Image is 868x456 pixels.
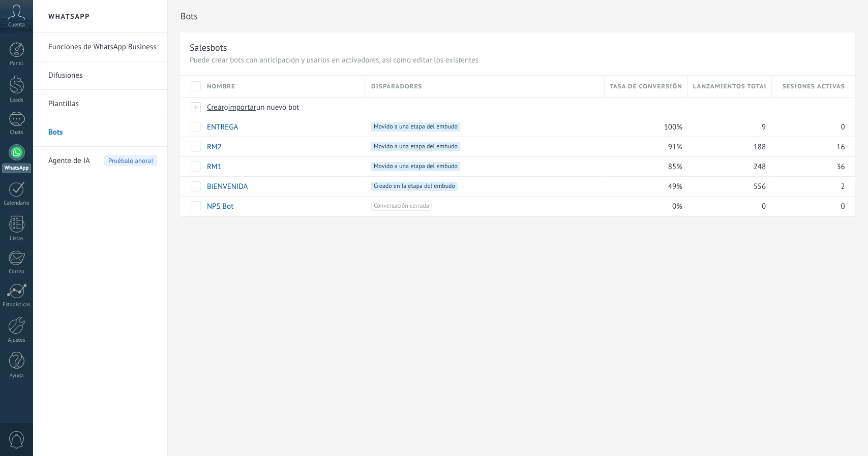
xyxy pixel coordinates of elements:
span: 16 [837,142,845,152]
span: Creado en la etapa del embudo [371,182,458,191]
div: 85% [605,157,683,176]
div: 248 [688,157,766,176]
div: Bots [688,97,766,117]
div: 49% [605,177,683,196]
span: Agente de IA [48,147,90,175]
span: 36 [837,162,845,172]
div: 0% [605,197,683,216]
span: 0 [841,202,845,211]
div: WhatsApp [2,164,31,173]
div: Ayuda [2,373,32,379]
a: RM2 [207,142,222,152]
li: Plantillas [33,90,167,118]
span: un nuevo bot [256,103,299,112]
span: Pruébalo ahora! [104,155,157,166]
li: Funciones de WhatsApp Business [33,33,167,61]
span: Cuenta [8,22,25,28]
span: Movido a una etapa del embudo [371,122,460,132]
span: Sesiones activas [783,82,845,91]
li: Agente de IA [33,147,167,175]
div: Chats [2,129,32,136]
div: Calendario [2,200,32,207]
div: 0 [688,197,766,216]
div: Correo [2,269,32,275]
span: 85% [668,162,682,172]
p: Puede crear bots con anticipación y usarlos en activadores, así como editar los existentes [190,55,846,65]
span: 9 [762,122,766,132]
span: Movido a una etapa del embudo [371,142,460,151]
div: Listas [2,236,32,242]
span: Disparadores [371,82,422,91]
a: Plantillas [48,90,157,118]
span: 91% [668,142,682,152]
span: Conversación cerrada [371,202,432,211]
span: 49% [668,182,682,191]
span: 248 [754,162,766,172]
span: 0 [762,202,766,211]
h2: Bots [181,6,855,26]
span: Movido a una etapa del embudo [371,162,460,171]
li: Bots [33,118,167,147]
div: 188 [688,137,766,156]
div: 2 [772,177,846,196]
div: 0 [772,197,846,216]
div: 36 [772,157,846,176]
span: importar [228,103,257,112]
span: 100% [664,122,682,132]
span: 0 [841,122,845,132]
div: 91% [605,137,683,156]
span: Lanzamientos totales [693,82,766,91]
span: 556 [754,182,766,191]
a: Difusiones [48,61,157,90]
div: Bots [772,97,846,117]
span: 0% [672,202,682,211]
div: 556 [688,177,766,196]
div: Estadísticas [2,302,32,308]
a: BIENVENIDA [207,182,248,191]
span: Nombre [207,82,235,91]
div: 100% [605,117,683,137]
span: Crear [207,103,224,112]
a: Funciones de WhatsApp Business [48,33,157,61]
div: 16 [772,137,846,156]
a: NPS Bot [207,202,233,211]
li: Difusiones [33,61,167,90]
a: Bots [48,118,157,147]
div: Salesbots [190,42,227,53]
div: 0 [772,117,846,137]
a: RM1 [207,162,222,172]
span: o [224,103,228,112]
div: Panel [2,60,32,67]
span: 2 [841,182,845,191]
a: Agente de IAPruébalo ahora! [48,147,157,175]
span: 188 [754,142,766,152]
span: Tasa de conversión [610,82,682,91]
div: Leads [2,97,32,104]
div: 9 [688,117,766,137]
a: ENTREGA [207,122,238,132]
div: Ajustes [2,337,32,344]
